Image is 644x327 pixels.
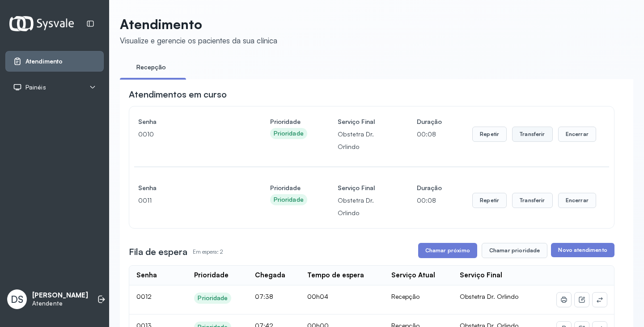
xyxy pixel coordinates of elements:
button: Transferir [512,127,553,142]
h3: Fila de espera [129,246,187,258]
div: Recepção [391,293,445,301]
div: Senha [136,271,157,280]
p: Em espera: 2 [193,246,223,258]
img: Logotipo do estabelecimento [9,16,74,31]
button: Chamar prioridade [482,243,548,258]
span: 0012 [136,293,152,300]
h4: Prioridade [270,115,307,128]
p: Atendente [32,300,88,307]
p: Obstetra Dr. Orlindo [338,128,386,153]
h4: Senha [138,182,240,194]
div: Prioridade [198,294,228,302]
div: Prioridade [274,130,304,137]
button: Chamar próximo [418,243,477,258]
span: Painéis [25,84,46,91]
button: Transferir [512,193,553,208]
div: Serviço Final [460,271,502,280]
h4: Senha [138,115,240,128]
p: [PERSON_NAME] [32,291,88,300]
button: Encerrar [558,193,596,208]
div: Tempo de espera [307,271,364,280]
button: Repetir [472,193,507,208]
h4: Serviço Final [338,115,386,128]
h3: Atendimentos em curso [129,88,227,101]
h4: Duração [417,115,442,128]
h4: Duração [417,182,442,194]
span: Obstetra Dr. Orlindo [460,293,518,300]
a: Atendimento [13,57,96,66]
div: Visualize e gerencie os pacientes da sua clínica [120,36,277,45]
div: Prioridade [194,271,229,280]
h4: Serviço Final [338,182,386,194]
button: Encerrar [558,127,596,142]
div: Prioridade [274,196,304,204]
div: Chegada [255,271,285,280]
span: Atendimento [25,58,63,65]
a: Recepção [120,60,182,75]
span: 00h04 [307,293,328,300]
p: 0011 [138,194,240,207]
h4: Prioridade [270,182,307,194]
div: Serviço Atual [391,271,435,280]
button: Novo atendimento [551,243,614,257]
p: 0010 [138,128,240,140]
button: Repetir [472,127,507,142]
p: Atendimento [120,16,277,32]
p: 00:08 [417,128,442,140]
p: 00:08 [417,194,442,207]
span: 07:38 [255,293,273,300]
p: Obstetra Dr. Orlindo [338,194,386,219]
